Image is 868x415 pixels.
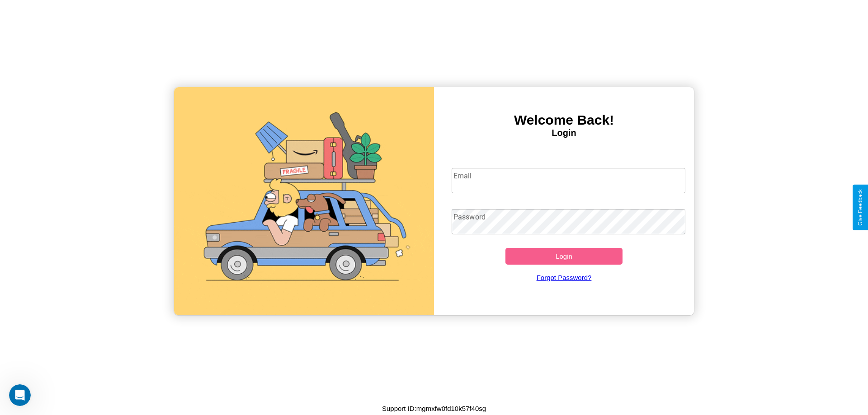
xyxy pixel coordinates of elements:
[9,384,31,406] iframe: Intercom live chat
[434,112,694,128] h3: Welcome Back!
[434,128,694,138] h4: Login
[447,265,681,290] a: Forgot Password?
[382,402,486,415] p: Support ID: mgmxfw0fd10k57f40sg
[174,87,434,315] img: gif
[505,248,623,265] button: Login
[857,189,863,226] div: Give Feedback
